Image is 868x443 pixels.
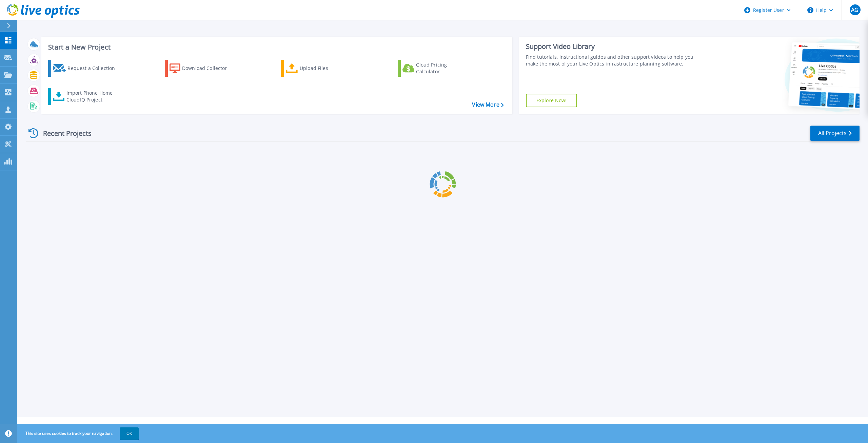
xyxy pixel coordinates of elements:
[120,427,139,440] button: OK
[48,43,504,51] h3: Start a New Project
[19,427,139,440] span: This site uses cookies to track your navigation.
[526,94,577,107] a: Explore Now!
[281,60,357,77] a: Upload Files
[526,54,702,67] div: Find tutorials, instructional guides and other support videos to help you make the most of your L...
[300,61,354,75] div: Upload Files
[67,61,122,75] div: Request a Collection
[416,61,470,75] div: Cloud Pricing Calculator
[472,101,504,108] a: View More
[182,61,236,75] div: Download Collector
[526,42,702,51] div: Support Video Library
[66,90,119,103] div: Import Phone Home CloudIQ Project
[26,125,101,142] div: Recent Projects
[48,60,124,77] a: Request a Collection
[398,60,473,77] a: Cloud Pricing Calculator
[810,126,860,141] a: All Projects
[165,60,240,77] a: Download Collector
[851,7,859,13] span: AG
